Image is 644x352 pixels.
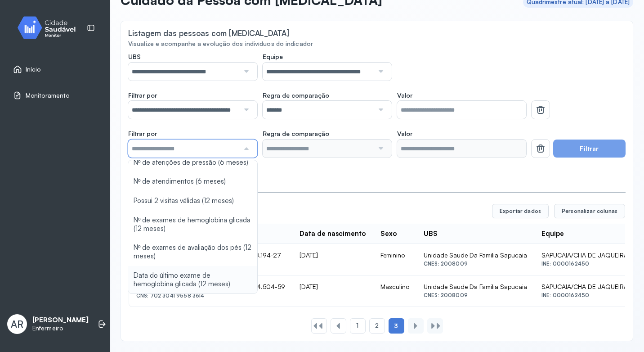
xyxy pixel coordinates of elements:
li: Nº de atendimentos (6 meses) [128,172,257,191]
div: INE: 0000162450 [541,292,628,298]
div: SAPUCAIA/CHA DE JAQUEIRA [541,251,628,259]
div: Listagem das pessoas com [MEDICAL_DATA] [128,28,289,38]
span: 3 [394,322,398,330]
span: 2 [375,322,379,329]
span: Início [26,66,41,73]
span: Personalizar colunas [562,208,617,215]
span: UBS [128,53,141,61]
span: 1 [356,322,358,329]
button: Personalizar colunas [554,204,625,218]
li: Nº de aferições de pressão (6 meses) [128,153,257,172]
td: [DATE] [292,244,373,275]
a: Início [13,65,97,74]
div: UBS [424,230,438,238]
div: CNES: 2008009 [424,292,527,298]
td: Masculino [373,275,416,307]
li: Nº de exames de hemoglobina glicada (12 meses) [128,211,257,239]
li: Data do último exame de hemoglobina glicada (12 meses) [128,266,257,294]
span: Regra de comparação [263,91,329,99]
li: Possui 2 visitas válidas (12 meses) [128,191,257,211]
p: Enfermeiro [32,325,89,332]
div: Data de nascimento [300,230,366,238]
div: Unidade Saude Da Familia Sapucaia [424,283,527,291]
div: Unidade Saude Da Familia Sapucaia [424,251,527,259]
span: AR [11,318,23,330]
span: Equipe [263,53,283,61]
button: Exportar dados [492,204,549,218]
td: 115.068.194-27 [230,244,292,275]
span: Monitoramento [26,92,69,99]
span: Filtrar por [128,130,157,138]
button: Filtrar [553,140,626,158]
div: 42 registros encontrados [129,207,485,215]
div: CNS: 702 3041 9558 3614 [136,293,223,299]
p: [PERSON_NAME] [32,316,89,325]
div: CNES: 2008009 [424,261,527,267]
td: [DATE] [292,275,373,307]
div: Visualize e acompanhe a evolução dos indivíduos do indicador [128,40,626,48]
div: Sexo [380,230,397,238]
td: Feminino [373,244,416,275]
img: monitor.svg [9,14,90,41]
span: Valor [397,91,412,99]
div: SAPUCAIA/CHA DE JAQUEIRA [541,283,628,291]
span: Valor [397,130,412,138]
span: Regra de comparação [263,130,329,138]
div: INE: 0000162450 [541,261,628,267]
div: Equipe [541,230,564,238]
span: Filtrar por [128,91,157,99]
a: Monitoramento [13,91,97,100]
td: 889.214.504-59 [230,275,292,307]
li: Nº de exames de avaliação dos pés (12 meses) [128,238,257,266]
